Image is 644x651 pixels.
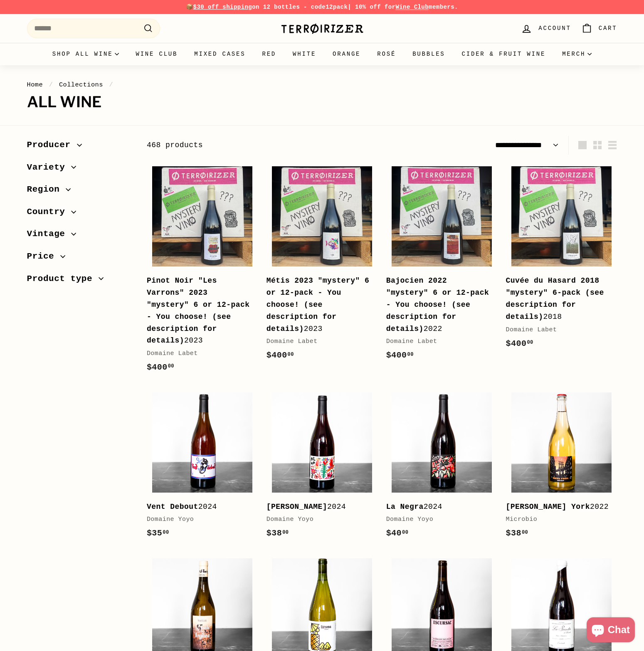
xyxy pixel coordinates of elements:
[27,80,617,90] nav: breadcrumbs
[506,387,617,548] a: [PERSON_NAME] York2022Microbio
[266,503,327,511] b: [PERSON_NAME]
[127,43,186,65] a: Wine Club
[186,43,254,65] a: Mixed Cases
[254,43,284,65] a: Red
[27,2,617,12] p: 📦 on 12 bottles - code | 10% off for members.
[147,501,250,513] div: 2024
[506,276,604,321] b: Cuvée du Hasard 2018 "mystery" 6-pack (see description for details)
[147,528,169,538] span: $35
[107,81,116,89] span: /
[522,530,528,535] sup: 00
[369,43,404,65] a: Rosé
[538,24,571,33] span: Account
[59,81,103,89] a: Collections
[386,515,489,525] div: Domaine Yoyo
[27,270,133,292] button: Product type
[27,94,617,111] h1: All wine
[506,325,609,335] div: Domaine Labet
[576,16,622,41] a: Cart
[27,225,133,247] button: Vintage
[163,530,169,535] sup: 00
[147,275,250,347] div: 2023
[147,139,382,151] div: 468 products
[386,161,498,370] a: Bajocien 2022 "mystery" 6 or 12-pack - You choose! (see description for details)2022Domaine Labet
[147,387,258,548] a: Vent Debout2024Domaine Yoyo
[386,503,424,511] b: La Negra
[47,81,55,89] span: /
[326,4,348,10] strong: 12pack
[386,528,409,538] span: $40
[454,43,554,65] a: Cider & Fruit Wine
[324,43,369,65] a: Orange
[386,276,489,333] b: Bajocien 2022 "mystery" 6 or 12-pack - You choose! (see description for details)
[386,275,489,335] div: 2022
[506,161,617,359] a: Cuvée du Hasard 2018 "mystery" 6-pack (see description for details)2018Domaine Labet
[404,43,453,65] a: Bubbles
[527,340,533,345] sup: 00
[266,387,378,548] a: [PERSON_NAME]2024Domaine Yoyo
[386,501,489,513] div: 2024
[266,350,294,360] span: $400
[407,352,413,358] sup: 00
[147,362,174,372] span: $400
[266,337,370,347] div: Domaine Labet
[27,272,99,286] span: Product type
[266,501,370,513] div: 2024
[599,24,617,33] span: Cart
[506,515,609,525] div: Microbio
[266,515,370,525] div: Domaine Yoyo
[516,16,576,41] a: Account
[506,339,533,348] span: $400
[402,530,408,535] sup: 00
[147,503,198,511] b: Vent Debout
[27,203,133,225] button: Country
[44,43,128,65] summary: Shop all wine
[386,337,489,347] div: Domaine Labet
[27,249,61,264] span: Price
[147,276,250,345] b: Pinot Noir "Les Varrons" 2023 "mystery" 6 or 12-pack - You choose! (see description for details)
[266,276,370,333] b: Métis 2023 "mystery" 6 or 12-pack - You choose! (see description for details)
[284,43,324,65] a: White
[27,160,72,175] span: Variety
[266,528,289,538] span: $38
[27,81,43,89] a: Home
[147,161,258,382] a: Pinot Noir "Les Varrons" 2023 "mystery" 6 or 12-pack - You choose! (see description for details)2...
[147,349,250,359] div: Domaine Labet
[506,503,590,511] b: [PERSON_NAME] York
[27,158,133,181] button: Variety
[27,136,133,158] button: Producer
[266,275,370,335] div: 2023
[386,350,414,360] span: $400
[147,515,250,525] div: Domaine Yoyo
[554,43,600,65] summary: Merch
[27,182,66,197] span: Region
[266,161,378,370] a: Métis 2023 "mystery" 6 or 12-pack - You choose! (see description for details)2023Domaine Labet
[584,617,637,644] inbox-online-store-chat: Shopify online store chat
[27,247,133,270] button: Price
[506,528,528,538] span: $38
[506,275,609,323] div: 2018
[288,352,294,358] sup: 00
[27,205,72,219] span: Country
[27,227,72,241] span: Vintage
[193,4,252,10] span: $30 off shipping
[395,4,429,10] a: Wine Club
[282,530,289,535] sup: 00
[27,138,77,152] span: Producer
[10,43,634,65] div: Primary
[506,501,609,513] div: 2022
[27,180,133,203] button: Region
[168,363,174,369] sup: 00
[386,387,498,548] a: La Negra2024Domaine Yoyo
